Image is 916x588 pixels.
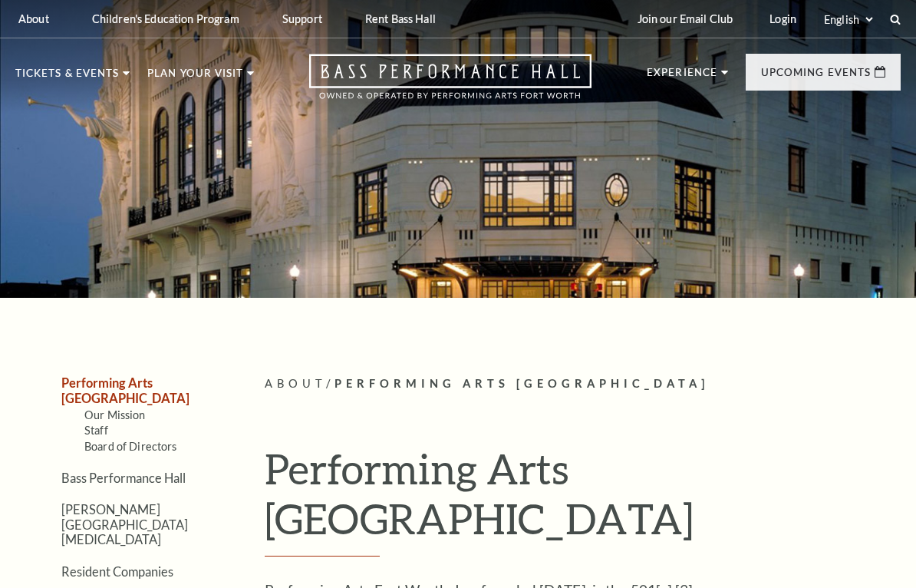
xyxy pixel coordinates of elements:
[61,564,173,579] a: Resident Companies
[265,375,901,394] p: /
[821,12,875,27] select: Select:
[61,502,188,547] a: [PERSON_NAME][GEOGRAPHIC_DATA][MEDICAL_DATA]
[647,68,717,86] p: Experience
[265,444,901,557] h1: Performing Arts [GEOGRAPHIC_DATA]
[92,12,239,25] p: Children's Education Program
[761,68,871,86] p: Upcoming Events
[334,377,709,390] span: Performing Arts [GEOGRAPHIC_DATA]
[282,12,322,25] p: Support
[84,440,177,453] a: Board of Directors
[18,12,49,25] p: About
[84,424,108,437] a: Staff
[61,471,186,485] a: Bass Performance Hall
[147,68,243,87] p: Plan Your Visit
[84,408,146,421] a: Our Mission
[365,12,436,25] p: Rent Bass Hall
[61,375,189,405] a: Performing Arts [GEOGRAPHIC_DATA]
[265,377,326,390] span: About
[15,68,119,87] p: Tickets & Events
